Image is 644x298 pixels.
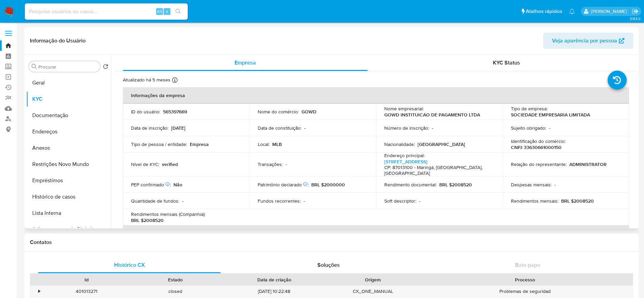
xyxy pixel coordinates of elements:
[384,152,425,159] p: Endereço principal :
[591,8,629,15] p: eduardo.dutra@mercadolivre.com
[162,161,178,167] p: verified
[419,198,420,204] p: -
[515,261,540,269] span: Bate-papo
[286,161,287,167] p: -
[317,261,340,269] span: Soluções
[258,182,309,188] p: Patrimônio declarado :
[258,198,301,204] p: Fundos recorrentes :
[384,106,424,112] p: Nome empresarial :
[103,64,108,71] button: Retornar ao pedido padrão
[220,286,329,297] div: [DATE] 10:22:48
[47,276,126,283] div: Id
[511,125,546,131] p: Sujeito obrigado :
[304,125,306,131] p: -
[552,33,617,49] span: Veja aparência por pessoa
[258,125,301,131] p: Data de constituição :
[42,286,131,297] div: 401013271
[549,125,550,131] p: -
[311,182,345,188] p: BRL $2000000
[25,7,188,16] input: Pesquise usuários ou casos...
[157,8,162,15] span: Alt
[384,141,415,147] p: Nacionalidade :
[131,286,220,297] div: closed
[131,125,168,131] p: Data de inscrição :
[511,161,567,167] p: Relação do representante :
[384,198,416,204] p: Soft descriptor :
[272,141,282,147] p: MLB
[131,217,164,223] p: BRL $2008520
[511,144,562,150] p: CNPJ 33630661000150
[511,106,548,112] p: Tipo de empresa :
[190,141,209,147] p: Empresa
[422,276,628,283] div: Processo
[26,91,111,107] button: KYC
[26,189,111,205] button: Histórico de casos
[32,64,37,69] button: Procurar
[384,158,427,165] a: [STREET_ADDRESS]
[136,276,215,283] div: Estado
[30,239,633,246] h1: Contatos
[329,286,418,297] div: CX_ONE_MANUAL
[511,138,566,144] p: Identificação do comércio :
[114,261,145,269] span: Histórico CX
[123,225,629,242] th: Detalhes de contato
[384,182,437,188] p: Rendimento documental :
[511,198,558,204] p: Rendimentos mensais :
[131,211,205,217] p: Rendimentos mensais (Companhia) :
[418,141,465,147] p: [GEOGRAPHIC_DATA]
[225,276,324,283] div: Data de criação
[131,109,160,115] p: ID do usuário :
[384,165,492,176] h4: CP: 87013100 - Maringá, [GEOGRAPHIC_DATA], [GEOGRAPHIC_DATA]
[26,205,111,221] button: Lista Interna
[258,161,283,167] p: Transações :
[131,161,159,167] p: Nível de KYC :
[26,156,111,172] button: Restrições Novo Mundo
[384,112,480,118] p: GOWD INSTITUICAO DE PAGAMENTO LTDA
[166,8,168,15] span: s
[123,87,629,104] th: Informações da empresa
[131,198,179,204] p: Quantidade de fundos :
[26,172,111,189] button: Empréstimos
[38,64,97,70] input: Procurar
[333,276,413,283] div: Origem
[439,182,472,188] p: BRL $2008520
[235,59,256,67] span: Empresa
[26,140,111,156] button: Anexos
[418,286,633,297] div: Problemas de seguridad
[632,8,639,15] a: Sair
[554,182,556,188] p: -
[26,221,111,238] button: Adiantamentos de Dinheiro
[384,125,429,131] p: Número de inscrição :
[569,8,575,14] a: Notificações
[173,182,182,188] p: Não
[26,75,111,91] button: Geral
[303,198,305,204] p: -
[171,125,185,131] p: [DATE]
[182,198,183,204] p: -
[131,182,171,188] p: PEP confirmado :
[561,198,594,204] p: BRL $2008520
[432,125,433,131] p: -
[258,109,299,115] p: Nome do comércio :
[171,7,185,16] button: search-icon
[511,112,590,118] p: SOCIEDADE EMPRESARIA LIMITADA
[511,182,552,188] p: Despesas mensais :
[26,107,111,124] button: Documentação
[301,109,316,115] p: GOWD
[38,288,40,295] div: •
[258,141,270,147] p: Local :
[30,37,86,44] h1: Informação do Usuário
[123,77,170,83] p: Atualizado há 5 meses
[543,33,633,49] button: Veja aparência por pessoa
[26,124,111,140] button: Endereços
[493,59,520,67] span: KYC Status
[569,161,607,167] p: ADMINISTRATOR
[526,8,562,15] span: Atalhos rápidos
[163,109,187,115] p: 565397669
[131,141,187,147] p: Tipo de pessoa / entidade :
